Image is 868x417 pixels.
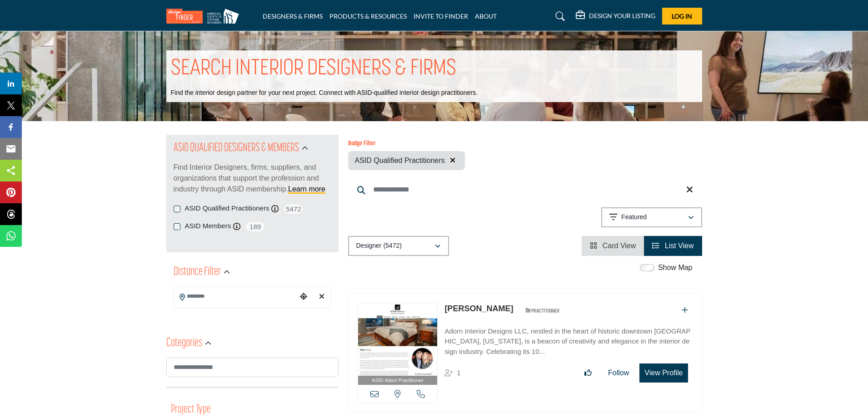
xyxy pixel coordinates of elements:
button: Log In [662,8,702,25]
button: Designer (5472) [348,236,449,256]
input: Search Location [174,288,297,305]
h2: Distance Filter [174,264,221,280]
span: Card View [603,242,636,250]
span: ASID Allied Practitioner [372,377,424,384]
a: Search [547,9,571,24]
a: PRODUCTS & RESOURCES [329,12,407,20]
a: View List [652,242,693,250]
h1: SEARCH INTERIOR DESIGNERS & FIRMS [171,55,456,83]
p: Adorn Interior Designs LLC, nestled in the heart of historic downtown [GEOGRAPHIC_DATA], [US_STAT... [444,326,692,357]
img: Site Logo [166,9,244,24]
a: ASID Allied Practitioner [358,303,438,385]
div: Choose your current location [297,287,310,307]
button: Follow [602,364,635,382]
p: Find the interior design partner for your next project. Connect with ASID-qualified interior desi... [171,88,478,98]
a: Add To List [682,306,688,314]
img: Mary Davis [358,303,438,376]
label: ASID Qualified Practitioners [185,203,269,214]
p: Mary Davis [444,303,513,315]
h2: ASID QUALIFIED DESIGNERS & MEMBERS [174,140,299,157]
a: ABOUT [475,12,497,20]
span: 189 [245,221,265,232]
a: DESIGNERS & FIRMS [263,12,323,20]
div: DESIGN YOUR LISTING [576,11,655,22]
a: Adorn Interior Designs LLC, nestled in the heart of historic downtown [GEOGRAPHIC_DATA], [US_STAT... [444,321,692,357]
button: View Profile [639,363,688,383]
label: Show Map [658,262,693,273]
span: 1 [457,369,460,377]
input: Search Keyword [348,179,702,201]
a: Learn more [288,185,325,193]
input: ASID Members checkbox [174,223,180,230]
span: ASID Qualified Practitioners [355,155,445,166]
input: ASID Qualified Practitioners checkbox [174,206,180,212]
span: Log In [672,12,692,20]
input: Search Category [166,358,339,377]
div: Followers [444,368,460,378]
p: Designer (5472) [356,241,402,250]
a: View Card [590,242,636,250]
span: List View [665,242,694,250]
a: [PERSON_NAME] [444,304,513,313]
label: ASID Members [185,221,231,231]
img: ASID Qualified Practitioners Badge Icon [522,305,563,316]
h5: DESIGN YOUR LISTING [589,12,655,20]
li: Card View [582,236,644,256]
a: INVITE TO FINDER [414,12,468,20]
p: Featured [621,213,647,222]
p: Find Interior Designers, firms, suppliers, and organizations that support the profession and indu... [174,162,331,195]
button: Like listing [579,364,598,382]
h6: Badge Filter [348,140,465,148]
div: Clear search location [315,287,329,307]
span: 5472 [283,203,304,215]
button: Featured [601,207,702,227]
h2: Categories [166,335,202,352]
li: List View [644,236,702,256]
